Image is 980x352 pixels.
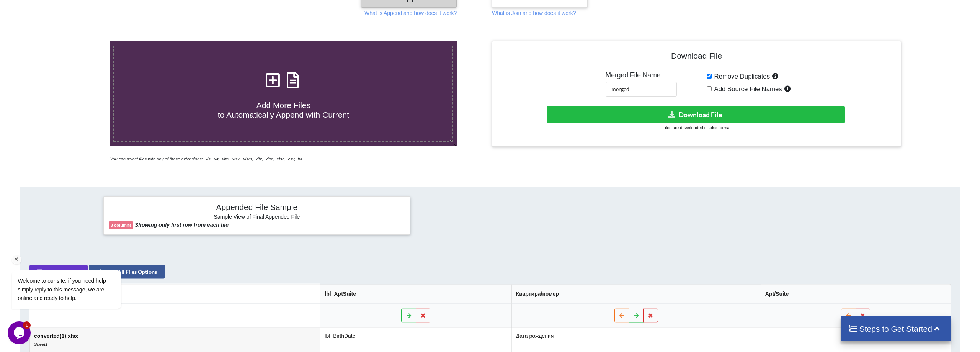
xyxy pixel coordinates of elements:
button: Download File [547,106,845,123]
th: lbl_AptSuite [320,285,511,303]
h5: Merged File Name [606,71,677,79]
th: Apt/Suite [761,285,951,303]
span: Add Source File Names [712,85,782,93]
h4: Appended File Sample [109,202,405,213]
p: What is Append and how does it work? [364,9,457,17]
b: Showing only first row from each file [135,222,229,228]
h4: Download File [498,46,895,68]
iframe: chat widget [8,201,145,318]
input: Enter File Name [606,82,677,97]
h6: Sample View of Final Appended File [109,214,405,221]
span: Add More Files to Automatically Append with Current [218,101,349,119]
i: You can select files with any of these extensions: .xls, .xlt, .xlm, .xlsx, .xlsm, .xltx, .xltm, ... [110,157,302,161]
i: Sheet1 [34,342,47,347]
span: Remove Duplicates [712,73,770,80]
h4: Steps to Get Started [848,324,943,334]
button: Read All Files Options [89,265,165,279]
p: What is Join and how does it work? [492,9,576,17]
th: Квартира/номер [511,285,760,303]
iframe: chat widget [8,321,32,344]
small: Files are downloaded in .xlsx format [662,125,730,130]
